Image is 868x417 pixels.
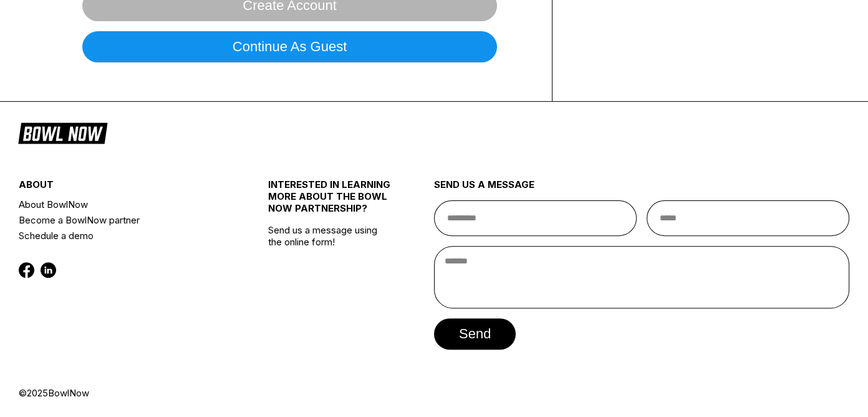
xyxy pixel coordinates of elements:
div: INTERESTED IN LEARNING MORE ABOUT THE BOWL NOW PARTNERSHIP? [268,179,393,224]
a: About BowlNow [19,197,226,212]
div: © 2025 BowlNow [19,387,849,399]
button: Continue as guest [82,31,497,62]
a: Schedule a demo [19,228,226,243]
div: about [19,179,226,197]
div: Send us a message using the online form! [268,151,393,387]
button: send [434,318,516,350]
div: send us a message [434,179,849,200]
a: Become a BowlNow partner [19,212,226,228]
